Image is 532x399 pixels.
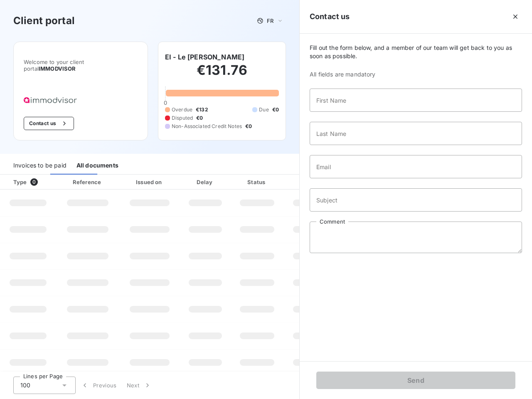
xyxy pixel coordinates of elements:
[259,106,268,113] span: Due
[196,114,203,122] span: €0
[285,178,338,186] div: Amount
[30,178,38,186] span: 0
[232,178,282,186] div: Status
[164,99,167,106] span: 0
[245,123,252,130] span: €0
[316,372,515,389] button: Send
[172,114,193,122] span: Disputed
[165,62,279,87] h2: €131.76
[122,377,157,394] button: Next
[272,106,279,113] span: €0
[172,123,242,130] span: Non-Associated Credit Notes
[196,106,208,113] span: €132
[24,97,77,103] img: Company logo
[165,52,244,62] h6: EI - Le [PERSON_NAME]
[20,381,30,389] span: 100
[172,106,192,113] span: Overdue
[182,178,229,186] div: Delay
[310,89,522,112] input: placeholder
[13,13,75,28] h3: Client portal
[8,178,54,186] div: Type
[39,65,76,72] span: IMMODVISOR
[310,70,522,79] span: All fields are mandatory
[76,157,118,175] div: All documents
[73,179,101,185] div: Reference
[121,178,178,186] div: Issued on
[24,59,138,72] span: Welcome to your client portal
[267,17,273,24] span: FR
[310,44,522,60] span: Fill out the form below, and a member of our team will get back to you as soon as possible.
[310,11,350,22] h5: Contact us
[76,377,122,394] button: Previous
[310,188,522,212] input: placeholder
[310,155,522,178] input: placeholder
[310,122,522,145] input: placeholder
[13,157,66,175] div: Invoices to be paid
[24,117,74,130] button: Contact us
